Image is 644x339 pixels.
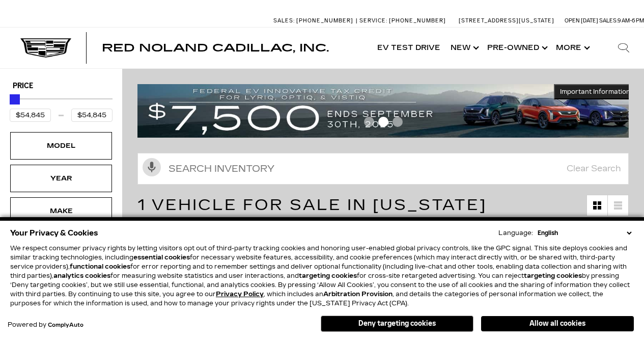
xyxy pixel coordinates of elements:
button: Allow all cookies [481,316,634,331]
strong: essential cookies [133,254,190,261]
a: [STREET_ADDRESS][US_STATE] [459,17,554,24]
div: MakeMake [10,197,112,225]
div: ModelModel [10,132,112,160]
h5: Price [13,82,109,91]
svg: Click to toggle on voice search [143,158,161,176]
strong: Arbitration Provision [323,291,393,298]
a: New [445,28,482,68]
span: [PHONE_NUMBER] [389,17,446,24]
span: Go to slide 2 [378,117,388,127]
strong: functional cookies [70,263,130,270]
input: Maximum [71,109,113,122]
div: Price [10,91,113,122]
a: Red Noland Cadillac, Inc. [102,43,329,53]
a: Service: [PHONE_NUMBER] [356,18,449,23]
input: Minimum [10,109,51,122]
span: 1 Vehicle for Sale in [US_STATE][GEOGRAPHIC_DATA], [GEOGRAPHIC_DATA] [137,196,561,234]
div: Year [36,173,87,184]
span: Go to slide 1 [364,117,374,127]
img: vrp-tax-ending-august-version [137,84,636,138]
div: Make [36,205,87,217]
input: Search Inventory [137,153,629,185]
a: Privacy Policy [216,291,264,298]
div: Language: [498,230,533,236]
span: Sales: [599,17,618,24]
a: EV Test Drive [372,28,445,68]
button: Deny targeting cookies [321,316,473,332]
span: Open [DATE] [565,17,598,24]
a: ComplyAuto [48,322,83,328]
span: Service: [359,17,387,24]
span: Important Information [560,88,630,96]
img: Cadillac Dark Logo with Cadillac White Text [20,38,71,58]
span: Your Privacy & Cookies [10,226,98,240]
span: Go to slide 3 [393,117,403,127]
div: YearYear [10,165,112,192]
span: Red Noland Cadillac, Inc. [102,42,329,54]
span: [PHONE_NUMBER] [296,17,353,24]
button: More [551,28,593,68]
div: Model [36,140,87,151]
strong: targeting cookies [299,272,357,279]
a: Sales: [PHONE_NUMBER] [273,18,356,23]
a: Pre-Owned [482,28,551,68]
p: We respect consumer privacy rights by letting visitors opt out of third-party tracking cookies an... [10,244,634,308]
strong: analytics cookies [53,272,110,279]
strong: targeting cookies [524,272,582,279]
span: 9 AM-6 PM [618,17,644,24]
div: Powered by [8,322,83,328]
select: Language Select [535,228,634,238]
span: Sales: [273,17,295,24]
div: Maximum Price [10,94,20,105]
